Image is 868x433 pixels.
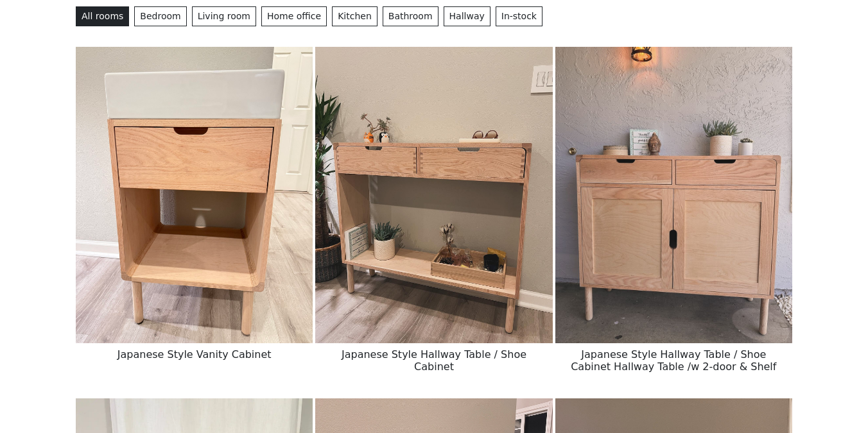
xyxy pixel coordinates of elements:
img: Japanese Style Hallway Table / Shoe Cabinet [315,47,552,343]
a: Japanese Style Hallway Table / Shoe Cabinet [315,188,552,200]
a: Japanese Style Hallway Table / Shoe Cabinet Hallway Table /w 2-door & Shelf [555,188,792,200]
button: All rooms [76,6,129,26]
button: Bedroom [134,6,186,26]
button: Home office [261,6,327,26]
a: Japanese Style Vanity Cabinet [76,188,313,200]
h6: Japanese Style Hallway Table / Shoe Cabinet Hallway Table /w 2-door & Shelf [555,343,792,378]
img: Japanese Style Vanity Cabinet [76,47,313,343]
h6: Japanese Style Hallway Table / Shoe Cabinet [315,343,552,378]
button: Living room [192,6,256,26]
button: Kitchen [332,6,378,26]
img: Japanese Style Hallway Table / Shoe Cabinet Hallway Table /w 2-door & Shelf [555,47,792,343]
button: Hallway [444,6,490,26]
button: Bathroom [383,6,438,26]
a: In-stock [496,6,542,26]
h6: Japanese Style Vanity Cabinet [76,343,313,366]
